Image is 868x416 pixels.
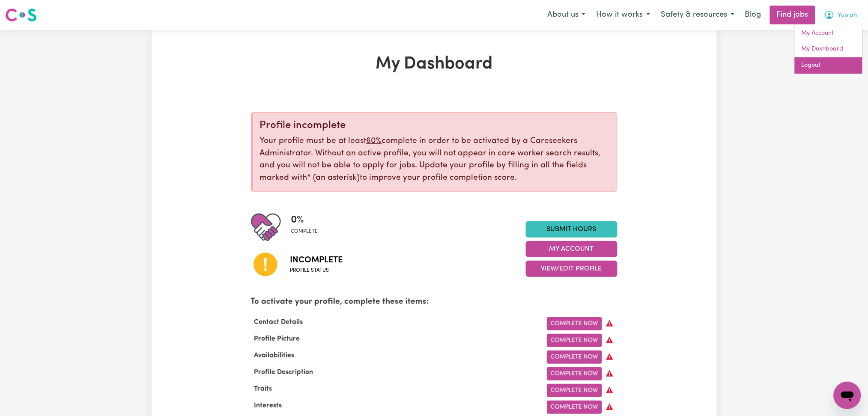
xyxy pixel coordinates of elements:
[291,228,318,235] span: complete
[795,57,862,74] a: Logout
[307,174,360,182] span: an asterisk
[819,6,863,24] button: My Account
[834,382,861,409] iframe: Button to launch messaging window
[5,5,37,25] a: Careseekers logo
[291,212,318,228] span: 0 %
[838,11,857,20] span: Yusrah
[260,135,610,184] p: Your profile must be at least complete in order to be activated by a Careseekers Administrator. W...
[290,267,343,274] span: Profile status
[795,41,862,57] a: My Dashboard
[291,212,325,242] div: Profile completeness: 0%
[251,369,317,376] span: Profile Description
[5,7,37,23] img: Careseekers logo
[547,384,602,397] a: Complete Now
[656,6,740,24] button: Safety & resources
[251,336,304,342] span: Profile Picture
[526,241,617,257] button: My Account
[251,319,307,326] span: Contact Details
[251,296,617,309] p: To activate your profile, complete these items:
[547,334,602,347] a: Complete Now
[591,6,656,24] button: How it works
[542,6,591,24] button: About us
[795,25,862,42] a: My Account
[547,401,602,414] a: Complete Now
[251,386,276,392] span: Traits
[251,402,286,409] span: Interests
[367,137,382,145] u: 60%
[290,254,343,267] span: Incomplete
[526,221,617,238] a: Submit Hours
[770,6,815,24] a: Find jobs
[260,119,610,132] div: Profile incomplete
[251,352,298,359] span: Availabilities
[547,367,602,380] a: Complete Now
[794,25,863,74] div: My Account
[740,6,767,24] a: Blog
[547,317,602,330] a: Complete Now
[526,261,617,277] button: View/Edit Profile
[251,54,617,74] h1: My Dashboard
[547,351,602,364] a: Complete Now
